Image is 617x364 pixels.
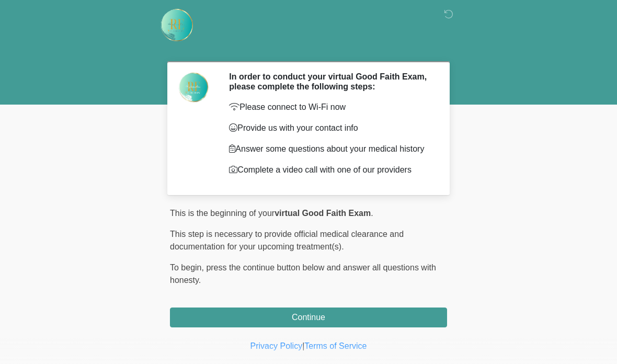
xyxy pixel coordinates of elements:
[170,308,447,327] button: Continue
[170,263,206,272] span: To begin,
[371,209,373,218] span: .
[250,342,303,350] a: Privacy Policy
[229,164,431,176] p: Complete a video call with one of our providers
[275,209,371,218] strong: virtual Good Faith Exam
[229,143,431,155] p: Answer some questions about your medical history
[302,342,304,350] a: |
[229,101,431,113] p: Please connect to Wi-Fi now
[229,122,431,134] p: Provide us with your contact info
[170,209,275,218] span: This is the beginning of your
[178,72,209,103] img: Agent Avatar
[170,263,436,285] span: press the continue button below and answer all questions with honesty.
[170,230,404,251] span: This step is necessary to provide official medical clearance and documentation for your upcoming ...
[304,342,367,350] a: Terms of Service
[159,8,194,42] img: Rehydrate Aesthetics & Wellness Logo
[229,72,431,92] h2: In order to conduct your virtual Good Faith Exam, please complete the following steps:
